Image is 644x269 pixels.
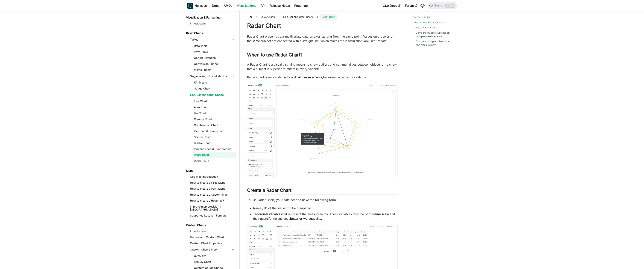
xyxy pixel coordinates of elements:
[193,43,236,49] a: Data Table
[268,3,292,9] a: Release Notes
[428,2,457,9] button: Search (Ctrl+K)
[187,3,193,9] img: Holistics
[189,198,236,203] a: How to create a Heatmap?
[189,174,236,179] a: Geo Map Introduction
[247,188,398,195] h2: Create a Radar Chart
[416,40,453,47] a: Compare multiple subjects on one measurement
[380,3,403,9] a: v3.0 Docs
[416,31,453,38] a: Compare multiple subjects on multiple measurements
[292,3,310,9] a: Roadmap
[189,213,236,218] a: Supported Location Formats
[193,134,236,140] a: Scatter Chart
[247,14,254,20] a: Home page
[193,55,236,61] a: Cohort Retention
[403,3,419,9] a: Forum
[193,117,236,122] a: Column Chart
[258,3,268,9] a: API
[247,198,398,202] p: To use Radar Chart, your data need to have the following form:
[320,14,337,20] span: Radar Chart
[193,61,236,67] a: Conversion Funnel
[189,73,236,79] a: Single Value, KPI and Metrics
[420,3,426,9] button: Switch between dark and light mode (currently light mode)
[235,3,258,9] a: Visualizations
[247,14,398,20] nav: Breadcrumbs
[185,223,236,228] a: Custom Charts
[210,3,221,9] a: Docs
[258,212,282,216] strong: ordinal variables
[187,3,207,9] a: HolisticsHolistics
[189,186,236,191] a: How to create a Point Map?
[259,14,277,20] span: Basic Charts
[193,86,236,91] a: Gauge Chart
[189,92,236,98] a: Line, Bar and Other Charts
[193,123,236,128] a: Combination Chart
[193,99,236,104] a: Line Chart
[185,31,236,36] a: Basic Charts
[189,247,230,253] a: Custom Chart Library
[189,235,236,240] a: Understand Custom Chart
[183,11,240,269] nav: Docs sidebar
[230,247,236,253] button: Collapse sidebar category 'Custom Chart Library'
[193,67,236,72] a: Metric Sheets
[193,146,236,152] a: Pyramid chart & Funnel chart
[247,52,398,59] h2: When to use Radar Chart?
[253,212,398,221] li: The that represent the measurements. These variables must be of the and they quantify the subject...
[247,75,398,79] p: Radar Chart is only suitable for for example ranking or ratings.
[193,259,236,265] a: Sankey Chart
[433,4,446,7] span: Search
[189,180,236,185] a: How to create a Filled Map?
[193,105,236,110] a: Area Chart
[193,111,236,116] a: Bar Chart
[291,75,323,79] strong: ordinal measurements,
[189,229,236,234] a: Introduction
[193,158,236,164] a: Word Cloud
[247,34,398,43] p: Radar Chart presents your multivariate data on axes starting from the same point. Values on the a...
[193,140,236,146] a: Bubble Chart
[247,22,398,30] h1: Radar Chart
[193,152,236,158] a: Radar Chart
[189,204,236,212] a: Improve map precision in [GEOGRAPHIC_DATA]
[189,192,236,197] a: How to create a Custom Map
[450,4,454,7] kbd: K
[193,129,236,134] a: Pie Chart & Donut Chart
[373,212,390,216] strong: same scale,
[413,21,443,24] a: When to use Radar Chart?
[221,3,235,9] a: AMQL
[189,241,236,246] a: Custom Chart Properties
[253,206,398,210] li: Name / ID of the subject to be compared
[193,49,236,55] a: Pivot Table
[281,14,315,20] span: Line, Bar and Other Charts
[185,168,236,173] a: Maps
[247,62,398,71] p: A Radar Chart is a visually striking means to show outliers and commonalities between objects or ...
[290,217,312,220] strong: better or worse
[195,3,207,8] b: Holistics
[189,37,236,43] a: Tables
[185,15,236,20] a: Visualization & Formatting
[413,26,436,29] a: Create a Radar Chart
[193,80,236,85] a: KPI Metric
[193,253,236,259] a: Overview
[189,21,236,26] a: Introduction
